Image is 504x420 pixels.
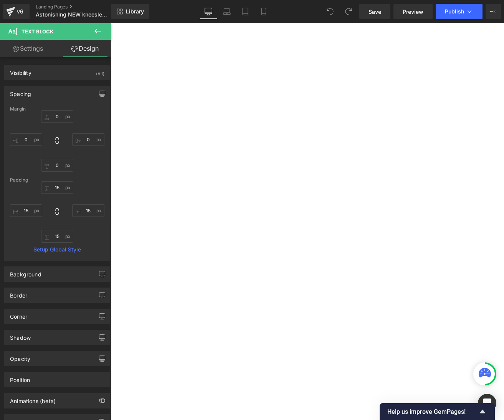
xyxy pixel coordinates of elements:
[36,12,109,18] span: Astonishing NEW kneesleeve you wear while sleeping - MD1105-10 - [[PERSON_NAME]] [DATE]
[393,4,433,19] a: Preview
[36,4,124,10] a: Landing Pages
[10,246,104,253] a: Setup Global Style
[236,4,254,19] a: Tablet
[10,204,42,217] input: 0
[41,230,73,243] input: 0
[21,28,53,35] span: Text Block
[10,177,104,183] div: Padding
[478,394,496,412] div: Open Intercom Messenger
[126,8,144,15] span: Library
[15,7,25,17] div: v6
[387,408,478,415] span: Help us improve GemPages!
[387,407,487,416] button: Show survey - Help us improve GemPages!
[403,8,423,16] span: Preview
[41,110,73,123] input: 0
[486,4,501,19] button: More
[218,4,236,19] a: Laptop
[41,159,73,172] input: 0
[10,86,31,97] div: Spacing
[341,4,356,19] button: Redo
[322,4,338,19] button: Undo
[10,288,27,299] div: Border
[199,4,218,19] a: Desktop
[41,181,73,194] input: 0
[10,394,56,404] div: Animations (beta)
[111,4,149,19] a: New Library
[3,4,30,19] a: v6
[57,40,113,57] a: Design
[10,330,31,341] div: Shadow
[72,204,104,217] input: 0
[10,106,104,112] div: Margin
[254,4,273,19] a: Mobile
[72,133,104,146] input: 0
[445,8,464,15] span: Publish
[368,8,381,16] span: Save
[96,65,104,78] div: (All)
[436,4,483,19] button: Publish
[10,65,31,76] div: Visibility
[10,309,27,320] div: Corner
[10,267,41,278] div: Background
[10,133,42,146] input: 0
[10,372,30,383] div: Position
[10,351,30,362] div: Opacity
